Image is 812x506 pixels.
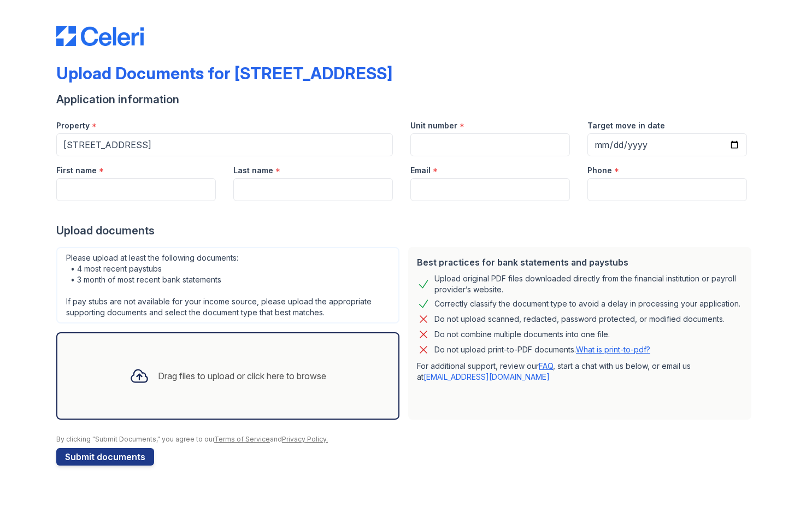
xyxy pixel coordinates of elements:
div: By clicking "Submit Documents," you agree to our and [56,435,756,444]
p: Do not upload print-to-PDF documents. [434,344,650,355]
div: Correctly classify the document type to avoid a delay in processing your application. [434,297,740,310]
label: Phone [587,165,612,176]
a: [EMAIL_ADDRESS][DOMAIN_NAME] [423,372,550,381]
a: FAQ [539,361,553,370]
label: Target move in date [587,120,665,131]
label: Email [410,165,431,176]
div: Upload Documents for [STREET_ADDRESS] [56,63,392,83]
a: What is print-to-pdf? [576,345,650,354]
p: For additional support, review our , start a chat with us below, or email us at [417,361,743,383]
div: Best practices for bank statements and paystubs [417,256,743,269]
button: Submit documents [56,448,154,466]
div: Upload documents [56,223,756,238]
div: Do not combine multiple documents into one file. [434,328,610,341]
a: Privacy Policy. [282,435,328,443]
div: Please upload at least the following documents: • 4 most recent paystubs • 3 month of most recent... [56,247,399,323]
div: Drag files to upload or click here to browse [158,369,326,383]
div: Upload original PDF files downloaded directly from the financial institution or payroll provider’... [434,273,743,295]
label: Last name [233,165,273,176]
div: Application information [56,92,756,107]
label: First name [56,165,97,176]
div: Do not upload scanned, redacted, password protected, or modified documents. [434,313,725,326]
label: Property [56,120,90,131]
a: Terms of Service [214,435,270,443]
label: Unit number [410,120,457,131]
img: CE_Logo_Blue-a8612792a0a2168367f1c8372b55b34899dd931a85d93a1a3d3e32e68fde9ad4.png [56,26,144,46]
